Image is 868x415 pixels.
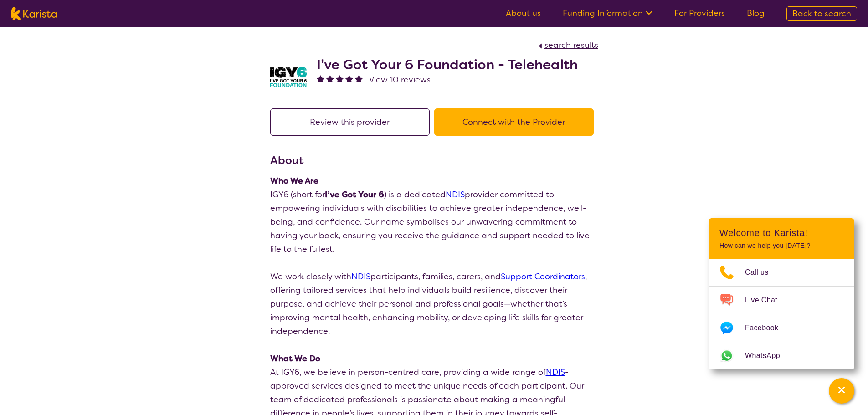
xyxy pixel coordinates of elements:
[270,152,598,169] h3: About
[369,74,431,85] span: View 10 reviews
[270,67,307,87] img: aw0qclyvxjfem2oefjis.jpg
[434,117,598,128] a: Connect with the Provider
[745,293,788,307] span: Live Chat
[719,227,843,238] h2: Welcome to Karista!
[745,349,791,363] span: WhatsApp
[792,8,851,19] span: Back to search
[11,7,57,20] img: Karista logo
[506,8,541,19] a: About us
[745,321,789,335] span: Facebook
[317,56,578,73] h2: I've Got Your 6 Foundation - Telehealth
[544,40,598,51] span: search results
[336,75,344,82] img: fullstar
[270,117,434,128] a: Review this provider
[536,40,598,51] a: search results
[270,108,430,136] button: Review this provider
[709,259,854,369] ul: Choose channel
[326,75,334,82] img: fullstar
[786,6,857,21] a: Back to search
[747,8,765,19] a: Blog
[745,266,780,279] span: Call us
[501,271,585,282] a: Support Coordinators
[434,108,594,136] button: Connect with the Provider
[325,189,384,200] strong: I’ve Got Your 6
[270,188,598,256] p: IGY6 (short for ) is a dedicated provider committed to empowering individuals with disabilities t...
[546,367,565,378] a: NDIS
[270,175,318,186] strong: Who We Are
[345,75,353,82] img: fullstar
[829,378,854,404] button: Channel Menu
[317,75,324,82] img: fullstar
[563,8,652,19] a: Funding Information
[446,189,465,200] a: NDIS
[369,73,431,87] a: View 10 reviews
[351,271,370,282] a: NDIS
[719,242,843,250] p: How can we help you [DATE]?
[270,270,598,338] p: We work closely with participants, families, carers, and , offering tailored services that help i...
[270,353,320,364] strong: What We Do
[674,8,725,19] a: For Providers
[709,342,854,369] a: Web link opens in a new tab.
[355,75,363,82] img: fullstar
[709,218,854,369] div: Channel Menu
